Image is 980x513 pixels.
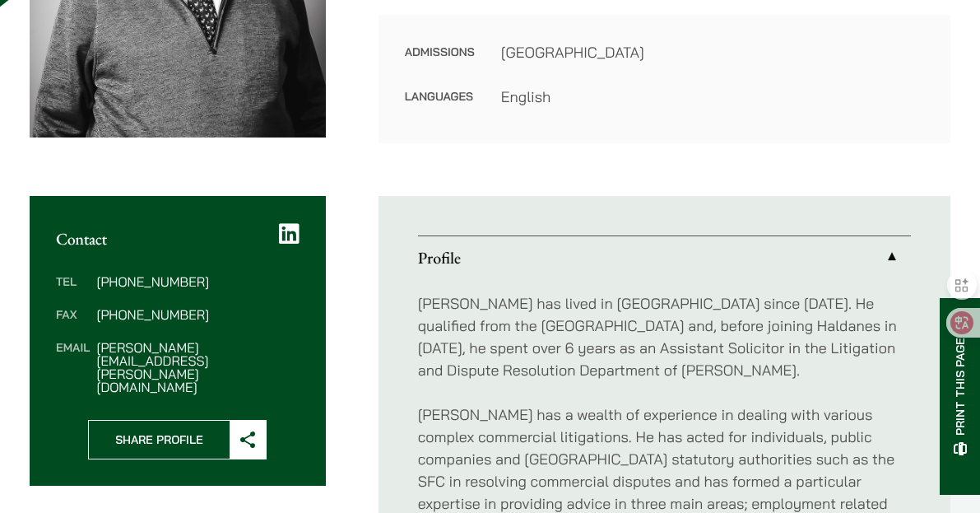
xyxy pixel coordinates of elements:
[501,86,924,108] dd: English
[96,341,299,394] dd: [PERSON_NAME][EMAIL_ADDRESS][PERSON_NAME][DOMAIN_NAME]
[405,41,475,86] dt: Admissions
[279,222,300,245] a: LinkedIn
[56,308,90,341] dt: Fax
[501,41,924,63] dd: [GEOGRAPHIC_DATA]
[56,275,90,308] dt: Tel
[418,292,911,381] p: [PERSON_NAME] has lived in [GEOGRAPHIC_DATA] since [DATE]. He qualified from the [GEOGRAPHIC_DATA...
[88,420,267,459] button: Share Profile
[96,275,299,288] dd: [PHONE_NUMBER]
[96,308,299,321] dd: [PHONE_NUMBER]
[89,421,230,459] span: Share Profile
[405,86,475,108] dt: Languages
[418,236,911,279] a: Profile
[56,229,300,249] h2: Contact
[56,341,90,394] dt: Email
